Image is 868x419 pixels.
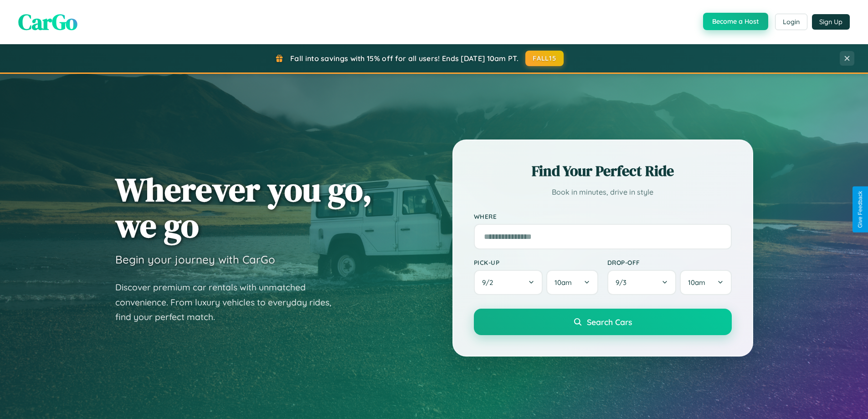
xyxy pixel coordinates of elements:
[474,259,598,266] label: Pick-up
[474,186,732,199] p: Book in minutes, drive in style
[115,253,275,266] h3: Begin your journey with CarGo
[555,278,572,287] span: 10am
[474,309,732,335] button: Search Cars
[546,270,598,295] button: 10am
[688,278,705,287] span: 10am
[482,278,498,287] span: 9 / 2
[290,54,519,63] span: Fall into savings with 15% off for all users! Ends [DATE] 10am PT.
[616,278,631,287] span: 9 / 3
[680,270,731,295] button: 10am
[474,212,732,220] label: Where
[607,259,732,266] label: Drop-off
[775,14,807,30] button: Login
[474,270,543,295] button: 9/2
[474,161,732,181] h2: Find Your Perfect Ride
[18,7,77,37] span: CarGo
[525,51,564,66] button: FALL15
[607,270,677,295] button: 9/3
[703,13,768,30] button: Become a Host
[115,171,372,243] h1: Wherever you go, we go
[115,280,343,325] p: Discover premium car rentals with unmatched convenience. From luxury vehicles to everyday rides, ...
[812,14,850,30] button: Sign Up
[587,317,632,327] span: Search Cars
[857,191,863,228] div: Give Feedback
